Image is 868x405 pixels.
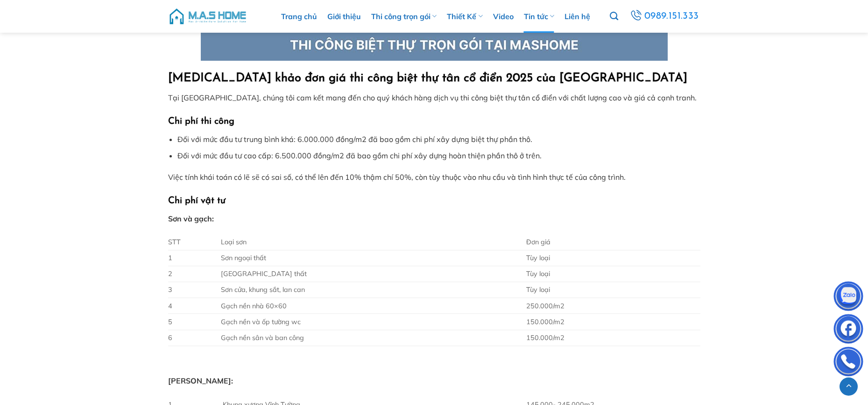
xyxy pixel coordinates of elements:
[168,238,181,246] span: STT
[834,349,862,377] img: Phone
[643,8,700,24] span: 0989.151.333
[168,330,218,346] td: 6
[526,318,565,326] span: 150.000/m2
[834,316,862,344] img: Facebook
[168,117,234,126] b: Chi phí thi công
[177,151,542,160] span: Đối với mức đầu tư cao cấp: 6.500.000 đồng/m2 đã bao gồm chi phí xây dựng hoàn thiện phần thô ở t...
[840,377,858,396] a: Lên đầu trang
[221,302,287,310] span: Gạch nền nhà 60×60
[168,172,626,182] span: Việc tính khái toán có lẽ sẽ có sai số, có thể lên đến 10% thậm chí 50%, còn tùy thuộc vào nhu cầ...
[526,270,550,278] span: Tùy loại
[221,254,266,262] span: Sơn ngoại thất
[221,285,305,294] span: Sơn cửa, khung sắt, lan can
[221,238,247,246] span: Loại sơn
[221,270,307,278] span: [GEOGRAPHIC_DATA] thất
[610,7,618,26] a: Tìm kiếm
[177,135,532,144] span: Đối với mức đầu tư trung bình khá: 6.000.000 đồng/m2 đã bao gồm chi phí xây dựng biệt thự phần thô.
[168,266,218,282] td: 2
[627,7,702,25] a: 0989.151.333
[526,302,565,310] span: 250.000/m2
[168,250,218,266] td: 1
[526,334,565,342] span: 150.000/m2
[168,214,214,223] b: Sơn và gạch:
[168,196,226,206] b: Chi phí vật tư
[168,282,218,298] td: 3
[526,238,550,246] span: Đơn giá
[168,2,247,30] img: M.A.S HOME – Tổng Thầu Thiết Kế Và Xây Nhà Trọn Gói
[168,298,218,314] td: 4
[526,285,550,294] span: Tùy loại
[168,92,700,104] p: Tại [GEOGRAPHIC_DATA], chúng tôi cam kết mang đến cho quý khách hàng dịch vụ thi công biệt thự tâ...
[168,314,218,330] td: 5
[221,334,304,342] span: Gạch nền sân và ban công
[526,254,550,262] span: Tùy loại
[168,72,687,84] b: [MEDICAL_DATA] khảo đơn giá thi công biệt thự tân cổ điển 2025 của [GEOGRAPHIC_DATA]
[834,284,862,312] img: Zalo
[221,318,301,326] span: Gạch nền và ốp tường wc
[168,376,233,385] b: [PERSON_NAME]:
